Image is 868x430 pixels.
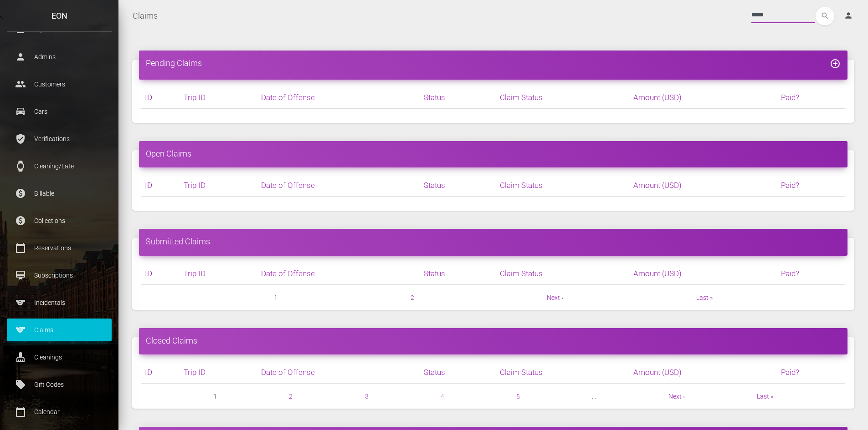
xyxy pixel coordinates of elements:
th: Trip ID [180,361,257,384]
h4: Closed Claims [146,335,841,346]
th: Claim Status [496,86,630,109]
th: Status [420,86,497,109]
th: Paid? [777,263,845,285]
nav: pager [141,391,845,402]
h4: Submitted Claims [146,236,841,247]
th: ID [141,174,180,197]
a: 2 [289,393,293,400]
a: 4 [441,393,444,400]
p: Calendar [14,405,105,419]
a: Next › [547,294,563,301]
th: Amount (USD) [630,263,777,285]
nav: pager [141,292,845,303]
th: Status [420,263,497,285]
a: drive_eta Cars [7,100,112,123]
a: card_membership Subscriptions [7,264,112,287]
a: cleaning_services Cleanings [7,346,112,369]
th: Date of Offense [257,86,420,109]
th: ID [141,263,180,285]
a: add_circle_outline [830,58,841,68]
a: paid Billable [7,182,112,205]
a: watch Cleaning/Late [7,155,112,177]
span: 1 [213,391,217,402]
a: paid Collections [7,209,112,232]
th: Status [420,174,497,197]
a: people Customers [7,73,112,96]
th: Claim Status [496,361,630,384]
span: 1 [274,292,277,303]
p: Collections [14,214,105,228]
a: Next › [668,393,685,400]
th: Trip ID [180,263,257,285]
p: Admins [14,50,105,64]
a: sports Claims [7,319,112,341]
p: Gift Codes [14,378,105,391]
p: Customers [14,77,105,91]
h4: Pending Claims [146,57,841,69]
p: Billable [14,187,105,200]
th: Paid? [777,174,845,197]
p: Cleaning/Late [14,159,105,173]
a: 5 [516,393,520,400]
a: Last » [757,393,773,400]
a: person [837,7,861,25]
i: add_circle_outline [830,58,841,69]
button: search [816,7,834,25]
a: calendar_today Reservations [7,237,112,259]
th: Trip ID [180,174,257,197]
th: Date of Offense [257,361,420,384]
th: Claim Status [496,174,630,197]
th: Date of Offense [257,263,420,285]
th: Paid? [777,86,845,109]
span: … [592,391,596,402]
p: Verifications [14,132,105,146]
th: Amount (USD) [630,86,777,109]
p: Claims [14,323,105,337]
h4: Open Claims [146,148,841,159]
a: 3 [365,393,369,400]
th: Paid? [777,361,845,384]
th: Amount (USD) [630,174,777,197]
a: local_offer Gift Codes [7,373,112,396]
th: Status [420,361,497,384]
th: Claim Status [496,263,630,285]
a: verified_user Verifications [7,127,112,150]
a: person Admins [7,46,112,68]
a: Claims [133,5,158,27]
p: Cars [14,105,105,118]
p: Incidentals [14,296,105,309]
a: calendar_today Calendar [7,400,112,423]
th: ID [141,361,180,384]
p: Cleanings [14,350,105,364]
a: sports Incidentals [7,291,112,314]
p: Subscriptions [14,268,105,282]
i: person [844,11,853,20]
th: Trip ID [180,86,257,109]
p: Reservations [14,241,105,255]
th: Date of Offense [257,174,420,197]
a: Last » [696,294,713,301]
th: Amount (USD) [630,361,777,384]
a: 2 [411,294,414,301]
th: ID [141,86,180,109]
